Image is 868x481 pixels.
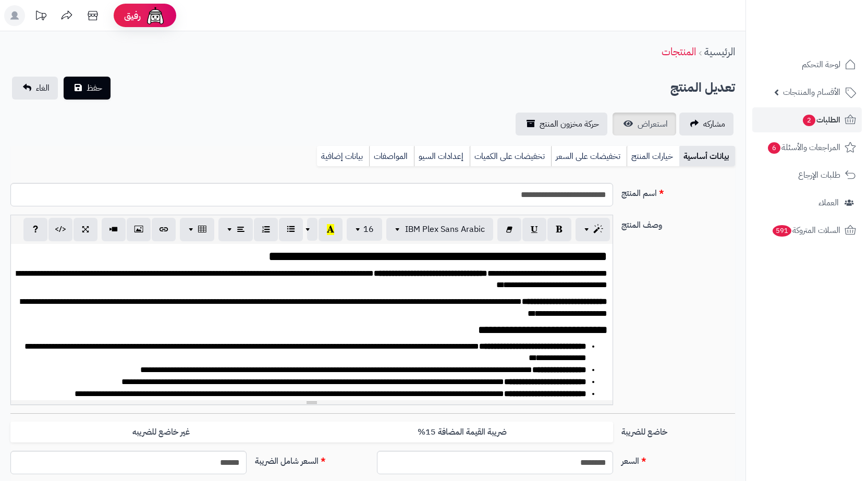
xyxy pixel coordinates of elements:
[798,168,840,182] span: طلبات الإرجاع
[613,113,676,135] a: استعراض
[87,82,102,94] span: حفظ
[773,225,792,237] span: 591
[703,118,725,130] span: مشاركه
[516,113,607,135] a: حركة مخزون المنتج
[405,223,485,236] span: IBM Plex Sans Arabic
[12,77,58,100] a: الغاء
[679,113,733,135] a: مشاركه
[64,77,111,100] button: حفظ
[803,115,815,126] span: 2
[251,451,373,467] label: السعر شامل الضريبة
[752,190,862,215] a: العملاء
[617,422,739,438] label: خاضع للضريبة
[797,26,858,47] img: logo-2.png
[767,140,840,155] span: المراجعات والأسئلة
[28,5,54,29] a: تحديثات المنصة
[627,146,679,167] a: خيارات المنتج
[124,9,141,22] span: رفيق
[414,146,470,167] a: إعدادات السيو
[752,107,862,132] a: الطلبات2
[369,146,414,167] a: المواصفات
[752,52,862,77] a: لوحة التحكم
[752,218,862,243] a: السلات المتروكة591
[540,118,599,130] span: حركة مخزون المنتج
[670,77,735,98] h2: تعديل المنتج
[802,113,840,127] span: الطلبات
[317,146,369,167] a: بيانات إضافية
[617,451,739,467] label: السعر
[36,82,50,94] span: الغاء
[386,218,493,241] button: IBM Plex Sans Arabic
[617,183,739,200] label: اسم المنتج
[145,5,166,26] img: ai-face.png
[470,146,551,167] a: تخفيضات على الكميات
[752,163,862,188] a: طلبات الإرجاع
[347,218,382,241] button: 16
[363,223,374,236] span: 16
[617,215,739,231] label: وصف المنتج
[662,44,696,59] a: المنتجات
[638,118,668,130] span: استعراض
[768,142,780,154] span: 6
[772,223,840,238] span: السلات المتروكة
[818,195,839,210] span: العملاء
[312,422,613,443] label: ضريبة القيمة المضافة 15%
[679,146,735,167] a: بيانات أساسية
[551,146,627,167] a: تخفيضات على السعر
[704,44,735,59] a: الرئيسية
[802,57,840,72] span: لوحة التحكم
[783,85,840,100] span: الأقسام والمنتجات
[752,135,862,160] a: المراجعات والأسئلة6
[10,422,312,443] label: غير خاضع للضريبه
